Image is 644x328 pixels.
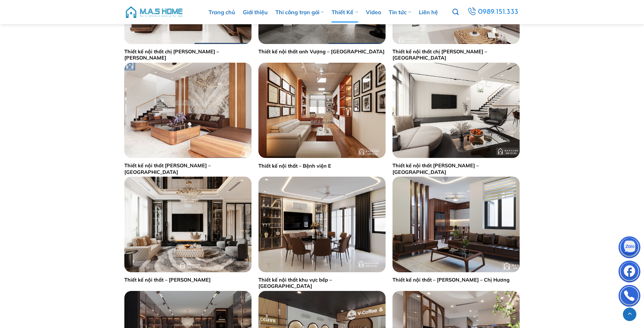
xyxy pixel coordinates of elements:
a: Thiết kế nội thất – Bệnh viện E [258,163,331,169]
a: Lên đầu trang [623,308,636,321]
a: Thiết kế nội thất anh Vượng – [GEOGRAPHIC_DATA] [258,48,385,55]
a: 0989.151.333 [466,6,520,18]
img: M.A.S HOME – Tổng Thầu Thiết Kế Và Xây Nhà Trọn Gói [125,2,184,23]
img: Thiết kế nội thất khu vực bếp - Nam Đồng [258,177,386,272]
a: Thiết kế nội thất chị [PERSON_NAME] – [PERSON_NAME] [124,48,252,61]
span: 0989.151.333 [478,6,519,18]
img: Thiết kế nội thất bệnh viện E - phòng trưởng khoa [258,63,386,158]
a: Tin tức [389,2,411,23]
a: Liên hệ [419,2,438,23]
a: Thiết kế nội thất – [PERSON_NAME] – Chị Hương [392,277,510,283]
img: Thiết kế nội thất - Anh Phong [124,177,252,272]
a: Giới thiệu [243,2,268,23]
a: Thiết kế nội thất [PERSON_NAME] – [GEOGRAPHIC_DATA] [124,162,252,175]
a: Thiết Kế [332,2,358,23]
a: Thiết kế nội thất chị [PERSON_NAME] – [GEOGRAPHIC_DATA] [392,48,520,61]
img: Thiết kế nội thất Anh Hải - Tuyên Quang [392,63,520,158]
img: Thiết kế nội thất - Anh Dũng - Chị Hương [392,177,520,272]
img: Zalo [619,238,640,259]
a: Thiết kế nội thất khu vực bếp – [GEOGRAPHIC_DATA] [258,277,386,290]
a: Thi công trọn gói [275,2,324,23]
a: Tìm kiếm [452,5,459,19]
a: Trang chủ [209,2,235,23]
a: Thiết kế nội thất – [PERSON_NAME] [124,277,211,283]
a: Video [366,2,381,23]
a: Thiết kế nội thất [PERSON_NAME] – [GEOGRAPHIC_DATA] [392,162,520,175]
img: Facebook [619,262,640,283]
img: Thiết kế nội thất nhà anh Linh - Vĩnh Phúc (MasHome) [124,63,252,158]
img: Phone [619,286,640,307]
